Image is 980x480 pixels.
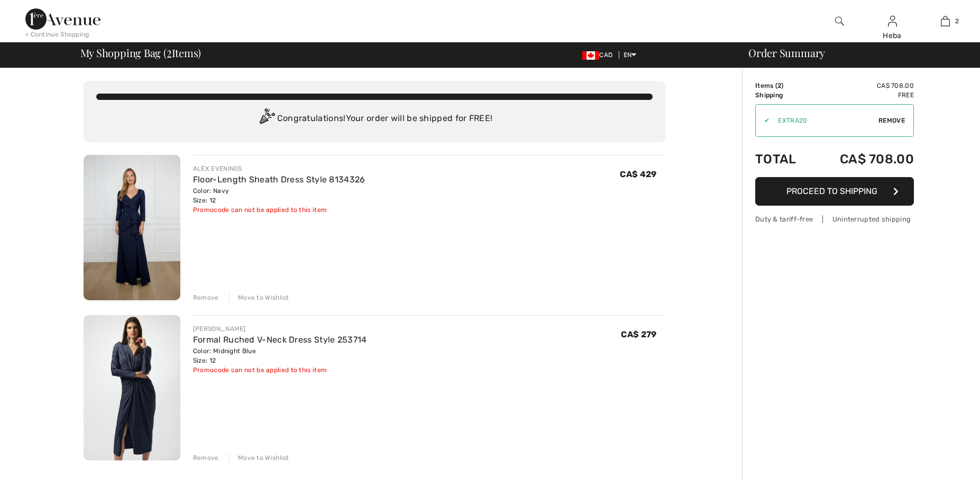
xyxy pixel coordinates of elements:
div: Remove [193,293,219,302]
a: Floor-Length Sheath Dress Style 8134326 [193,174,365,184]
a: 2 [919,15,971,27]
span: 2 [777,82,781,89]
div: Color: Midnight Blue Size: 12 [193,346,367,365]
span: Remove [878,116,905,125]
td: Free [812,90,914,100]
td: CA$ 708.00 [812,141,914,177]
span: My Shopping Bag ( Items) [80,48,202,58]
div: Promocode can not be applied to this item [193,365,367,375]
div: Promocode can not be applied to this item [193,205,365,215]
img: My Bag [941,15,950,27]
div: Order Summary [736,48,974,58]
div: < Continue Shopping [25,30,89,39]
div: Duty & tariff-free | Uninterrupted shipping [755,214,914,224]
button: Proceed to Shipping [755,177,914,206]
a: Sign In [888,16,897,26]
div: ✔ [756,116,770,125]
td: Shipping [755,90,812,100]
div: Color: Navy Size: 12 [193,186,365,205]
div: Move to Wishlist [229,453,289,463]
img: Canadian Dollar [582,51,599,60]
span: EN [624,51,637,59]
input: Promo code [770,105,878,136]
td: Total [755,141,812,177]
div: Remove [193,453,219,463]
img: Floor-Length Sheath Dress Style 8134326 [84,155,180,300]
div: ALEX EVENINGS [193,164,365,173]
img: My Info [888,15,897,27]
div: Move to Wishlist [229,293,289,302]
span: CA$ 429 [620,169,656,179]
div: Heba [866,30,918,41]
div: [PERSON_NAME] [193,324,367,334]
img: search the website [835,15,844,27]
span: CAD [582,51,617,59]
div: Congratulations! Your order will be shipped for FREE! [96,108,653,130]
span: Proceed to Shipping [786,186,877,196]
img: Congratulation2.svg [256,108,277,130]
span: CA$ 279 [621,329,656,339]
td: CA$ 708.00 [812,81,914,90]
img: 1ère Avenue [25,8,100,30]
span: 2 [167,45,172,59]
td: Items ( ) [755,81,812,90]
img: Formal Ruched V-Neck Dress Style 253714 [84,315,180,460]
span: 2 [955,16,959,26]
a: Formal Ruched V-Neck Dress Style 253714 [193,335,367,345]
